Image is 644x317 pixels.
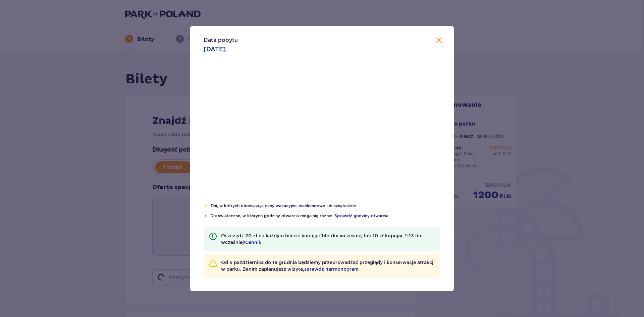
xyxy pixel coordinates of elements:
img: Niebieska gwiazdka [204,214,208,218]
button: Zamknij [435,36,443,45]
a: Sprawdź godziny otwarcia [334,213,388,219]
p: Data pobytu [204,36,238,44]
img: Pomarańczowa gwiazdka [204,204,208,208]
p: Oszczędź 20 zł na każdym bilecie kupując 14+ dni wcześniej lub 10 zł kupując 1-13 dni wcześniej! [221,232,435,246]
p: [DATE] [204,45,226,53]
p: Od 6 października do 19 grudnia będziemy przeprowadzać przeglądy i konserwacje atrakcji w parku. ... [221,259,435,272]
p: Dni, w których obowiązują ceny wakacyjne, weekendowe lub świąteczne. [211,203,440,209]
p: Dni świąteczne, w których godziny otwarcia mogą się różnić. [210,213,440,219]
a: Cennik [245,239,261,246]
a: sprawdź harmonogram [304,266,359,272]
